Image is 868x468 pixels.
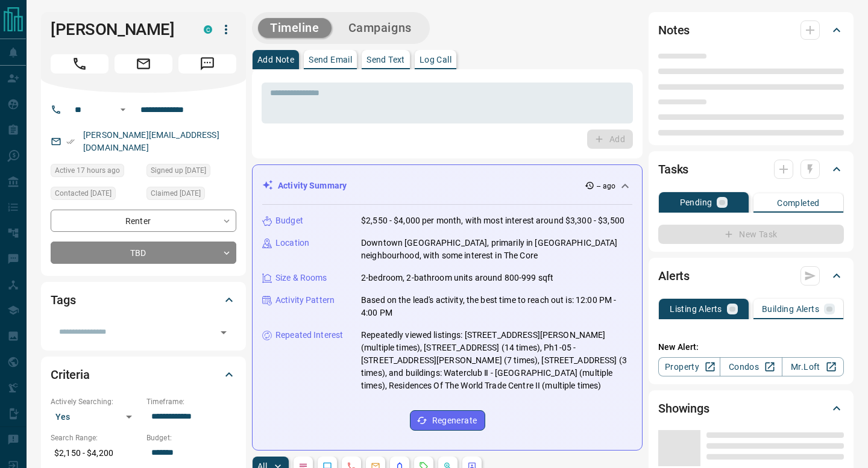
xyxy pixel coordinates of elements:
p: Repeated Interest [275,329,343,342]
p: $2,150 - $4,200 [51,443,140,463]
a: [PERSON_NAME][EMAIL_ADDRESS][DOMAIN_NAME] [83,130,219,152]
p: Pending [680,198,712,207]
div: Notes [658,16,844,45]
h2: Tasks [658,160,688,179]
div: condos.ca [204,25,212,34]
button: Open [215,324,232,341]
span: Active 17 hours ago [55,164,120,176]
button: Open [116,102,130,117]
div: Sun May 18 2025 [51,187,140,204]
div: Sun May 18 2025 [146,187,236,204]
div: Sun May 18 2025 [146,164,236,181]
a: Property [658,357,720,376]
p: Downtown [GEOGRAPHIC_DATA], primarily in [GEOGRAPHIC_DATA] neighbourhood, with some interest in T... [361,237,632,262]
div: Alerts [658,261,844,290]
div: Criteria [51,360,236,389]
div: Tags [51,285,236,314]
p: Activity Summary [278,179,347,192]
h2: Criteria [51,365,90,384]
h2: Tags [51,290,75,310]
span: Message [178,54,236,73]
p: -- ago [597,181,615,192]
div: Activity Summary-- ago [262,175,632,197]
div: Tasks [658,155,844,184]
div: TBD [51,242,236,264]
button: Regenerate [410,410,485,431]
p: Log Call [420,55,451,64]
h2: Showings [658,399,709,418]
p: Location [275,237,309,249]
button: Campaigns [336,18,424,38]
a: Condos [720,357,782,376]
span: Contacted [DATE] [55,187,112,199]
p: Size & Rooms [275,272,327,284]
span: Claimed [DATE] [151,187,201,199]
p: Listing Alerts [670,305,722,313]
p: Send Email [309,55,352,64]
p: Activity Pattern [275,294,335,307]
svg: Email Verified [66,137,75,146]
p: Send Text [366,55,405,64]
p: $2,550 - $4,000 per month, with most interest around $3,300 - $3,500 [361,214,624,227]
p: 2-bedroom, 2-bathroom units around 800-999 sqft [361,272,553,284]
p: Add Note [257,55,294,64]
h2: Alerts [658,266,690,285]
a: Mr.Loft [782,357,844,376]
span: Email [115,54,172,73]
p: Timeframe: [146,396,236,407]
p: Budget [275,214,303,227]
p: Budget: [146,432,236,443]
div: Mon Oct 13 2025 [51,164,140,181]
button: Timeline [258,18,332,38]
p: Repeatedly viewed listings: [STREET_ADDRESS][PERSON_NAME] (multiple times), [STREET_ADDRESS] (14 ... [361,329,632,392]
span: Signed up [DATE] [151,164,206,176]
h2: Notes [658,20,690,40]
h1: [PERSON_NAME] [51,20,186,39]
p: Actively Searching: [51,396,140,407]
p: Search Range: [51,432,140,443]
span: Call [51,54,108,73]
div: Yes [51,407,140,426]
p: Based on the lead's activity, the best time to reach out is: 12:00 PM - 4:00 PM [361,294,632,319]
div: Renter [51,210,236,232]
p: Building Alerts [762,305,819,313]
div: Showings [658,394,844,423]
p: Completed [777,199,820,207]
p: New Alert: [658,341,844,354]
